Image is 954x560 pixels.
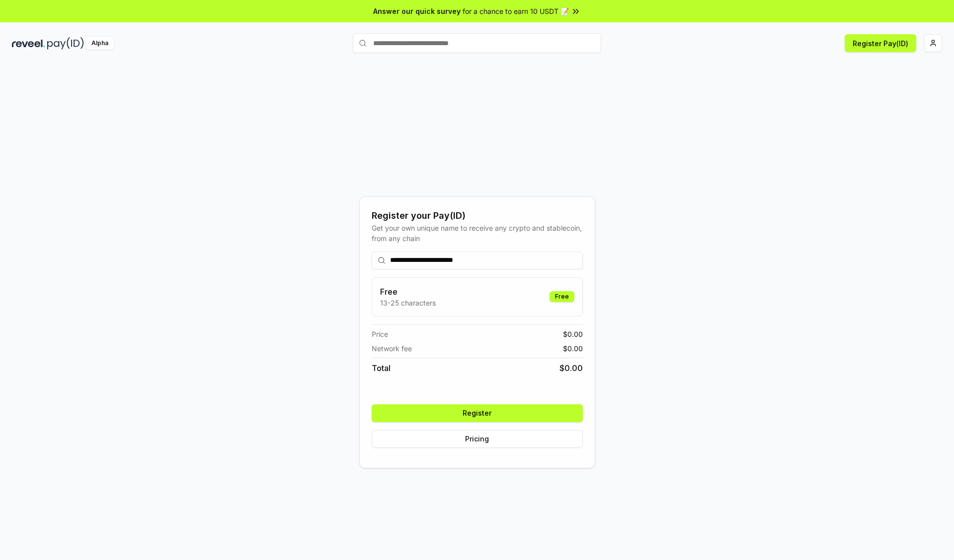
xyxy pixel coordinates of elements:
[372,404,583,422] button: Register
[372,343,412,354] span: Network fee
[12,37,45,50] img: reveel_dark
[372,362,391,374] span: Total
[380,298,436,308] p: 13-25 characters
[845,34,916,52] button: Register Pay(ID)
[372,209,583,223] div: Register your Pay(ID)
[372,329,388,339] span: Price
[563,343,583,354] span: $ 0.00
[463,6,569,16] span: for a chance to earn 10 USDT 📝
[47,37,84,50] img: pay_id
[86,37,114,50] div: Alpha
[559,362,583,374] span: $ 0.00
[550,291,574,302] div: Free
[372,430,583,448] button: Pricing
[563,329,583,339] span: $ 0.00
[372,223,583,244] div: Get your own unique name to receive any crypto and stablecoin, from any chain
[380,286,436,298] h3: Free
[373,6,461,16] span: Answer our quick survey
